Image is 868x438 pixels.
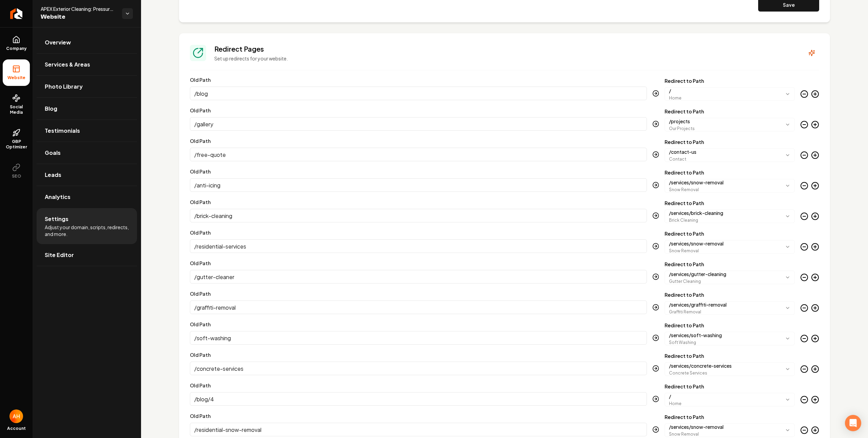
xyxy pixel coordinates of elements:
[45,149,61,157] span: Goals
[41,12,117,22] span: Website
[3,123,30,155] a: GBP Optimizer
[190,362,647,375] input: /old-path
[45,127,80,135] span: Testimonials
[9,174,24,179] span: SEO
[190,352,211,358] label: Old Path
[45,171,61,179] span: Leads
[190,270,647,284] input: /old-path
[190,382,211,388] label: Old Path
[190,331,647,345] input: /old-path
[190,209,647,222] input: /old-path
[37,120,137,142] a: Testimonials
[665,323,795,328] label: Redirect to Path
[190,321,211,327] label: Old Path
[45,105,57,113] span: Blog
[190,178,647,192] input: /old-path
[190,392,647,406] input: /old-path
[10,8,23,19] img: Rebolt Logo
[45,60,90,69] span: Services & Areas
[190,413,211,419] label: Old Path
[45,193,71,201] span: Analytics
[190,260,211,266] label: Old Path
[9,409,23,423] button: Open user button
[3,89,30,121] a: Social Media
[665,292,795,297] label: Redirect to Path
[190,138,211,144] label: Old Path
[3,30,30,57] a: Company
[190,239,647,253] input: /old-path
[37,186,137,208] a: Analytics
[3,104,30,115] span: Social Media
[665,109,795,114] label: Redirect to Path
[845,415,861,431] div: Open Intercom Messenger
[37,98,137,120] a: Blog
[3,139,30,150] span: GBP Optimizer
[9,409,23,423] img: Anthony Hurgoi
[3,46,29,51] span: Company
[41,5,117,12] span: APEX Exterior Cleaning: Pressure Washing & Window Washing
[214,55,796,62] p: Set up redirects for your website.
[45,251,74,259] span: Site Editor
[190,291,211,297] label: Old Path
[37,54,137,75] a: Services & Areas
[190,77,211,83] label: Old Path
[7,426,26,431] span: Account
[190,117,647,131] input: /old-path
[190,148,647,161] input: /old-path
[45,83,83,91] span: Photo Library
[37,32,137,53] a: Overview
[3,158,30,184] button: SEO
[665,415,795,419] label: Redirect to Path
[190,300,647,314] input: /old-path
[37,142,137,164] a: Goals
[214,44,796,54] h3: Redirect Pages
[190,230,211,236] label: Old Path
[190,423,647,436] input: /old-path
[37,244,137,266] a: Site Editor
[665,201,795,205] label: Redirect to Path
[5,75,28,80] span: Website
[665,170,795,175] label: Redirect to Path
[665,78,795,83] label: Redirect to Path
[665,384,795,389] label: Redirect to Path
[665,353,795,358] label: Redirect to Path
[190,107,211,113] label: Old Path
[45,38,71,47] span: Overview
[665,262,795,267] label: Redirect to Path
[37,76,137,97] a: Photo Library
[45,215,68,223] span: Settings
[45,224,129,237] span: Adjust your domain, scripts, redirects, and more.
[190,168,211,175] label: Old Path
[190,199,211,205] label: Old Path
[37,164,137,186] a: Leads
[190,87,647,100] input: /old-path
[665,140,795,144] label: Redirect to Path
[665,231,795,236] label: Redirect to Path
